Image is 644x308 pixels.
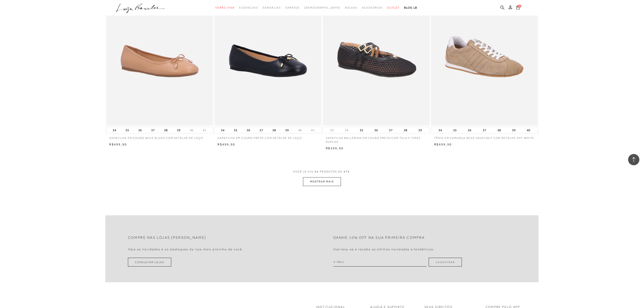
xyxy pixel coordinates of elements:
[271,127,278,133] button: 38
[511,127,517,133] button: 39
[137,127,144,133] button: 36
[293,170,351,173] span: VOCÊ JÁ VIU PRODUTOS DE
[128,236,206,240] h2: Compre nas lojas [PERSON_NAME]
[329,128,335,132] button: 33
[387,6,400,9] span: Outlet
[246,127,252,133] button: 36
[189,128,195,132] button: 40
[467,127,473,133] button: 36
[452,127,458,133] button: 35
[285,4,300,12] a: categoryNavScreenReaderText
[333,236,425,240] h2: Ganhe 10% off na sua primeira compra
[124,127,131,133] button: 35
[345,4,358,12] a: categoryNavScreenReaderText
[515,5,521,11] button: 3
[518,5,521,8] span: 3
[218,143,235,146] span: R$499,90
[215,4,235,12] a: categoryNavScreenReaderText
[417,127,423,133] button: 39
[404,6,417,9] span: BLOG LB
[163,127,169,133] button: 38
[128,247,243,251] h4: Veja as novidades e os destaques da loja mais próxima de você.
[434,143,452,146] span: R$699,90
[233,127,239,133] button: 35
[239,6,258,9] span: Essenciais
[323,133,430,144] a: SAPATILHA BALLERINA EM COURO PRETO COM TELA E TIRAS DUPLAS
[106,133,213,140] a: SAPATILHA EM COURO BEGE BLUSH COM DETALHE DE LAÇO
[358,127,365,133] button: 35
[297,128,303,132] button: 40
[437,127,444,133] button: 34
[431,133,538,140] a: TÊNIS EM CAMURÇA BEGE HAZELNUT COM DETALHE OFF-WHITE
[128,258,171,267] a: Consultar Lojas
[496,127,502,133] button: 38
[109,143,127,146] span: R$499,90
[404,4,417,12] a: BLOG LB
[345,6,358,9] span: Bolsas
[258,127,265,133] button: 37
[344,170,350,173] span: 575
[373,127,379,133] button: 36
[310,128,316,132] button: 41
[202,128,208,132] button: 41
[304,6,341,9] span: [DEMOGRAPHIC_DATA]
[111,127,118,133] button: 34
[263,4,281,12] a: categoryNavScreenReaderText
[326,146,344,150] span: R$599,90
[362,6,383,9] span: Acessórios
[150,127,156,133] button: 37
[285,6,300,9] span: Sapatos
[263,6,281,9] span: Sandálias
[303,177,341,186] button: MOSTRAR MAIS
[315,170,319,173] span: 24
[362,4,383,12] a: categoryNavScreenReaderText
[333,258,426,267] input: E-mail
[402,127,409,133] button: 38
[215,6,235,9] span: Verão Viva
[220,127,226,133] button: 34
[387,4,400,12] a: categoryNavScreenReaderText
[239,4,258,12] a: categoryNavScreenReaderText
[388,127,394,133] button: 37
[333,247,435,251] h4: Inscreva-se e receba as últimas novidades e tendências.
[344,128,350,132] button: 34
[304,4,341,12] a: noSubCategoriesText
[429,258,462,267] button: Cadastrar
[284,127,290,133] button: 39
[176,127,182,133] button: 39
[214,133,322,140] a: SAPATILHA EM COURO PRETO COM DETALHE DE LAÇO
[481,127,488,133] button: 37
[525,127,532,133] button: 40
